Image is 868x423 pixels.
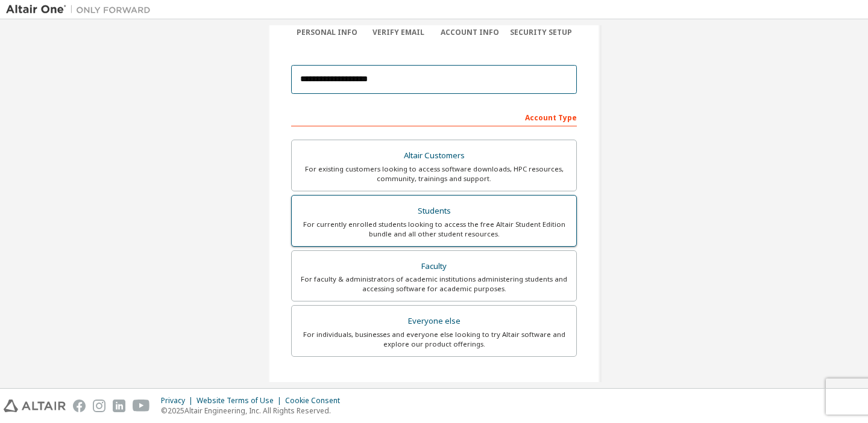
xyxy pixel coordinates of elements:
div: Privacy [161,396,197,406]
div: Cookie Consent [285,396,347,406]
img: youtube.svg [133,400,150,412]
div: For currently enrolled students looking to access the free Altair Student Edition bundle and all ... [299,220,569,239]
img: facebook.svg [73,400,86,412]
div: Account Type [291,107,577,126]
div: Students [299,203,569,220]
div: Altair Customers [299,147,569,164]
div: Account Info [434,28,506,37]
img: altair_logo.svg [4,400,66,412]
div: Security Setup [506,28,577,37]
img: linkedin.svg [113,400,125,412]
div: For individuals, businesses and everyone else looking to try Altair software and explore our prod... [299,330,569,349]
div: Personal Info [291,28,363,37]
div: Website Terms of Use [197,396,285,406]
img: instagram.svg [93,400,105,412]
div: Verify Email [363,28,435,37]
div: For faculty & administrators of academic institutions administering students and accessing softwa... [299,274,569,294]
div: Faculty [299,258,569,275]
div: For existing customers looking to access software downloads, HPC resources, community, trainings ... [299,164,569,184]
div: Your Profile [291,375,577,394]
div: Everyone else [299,313,569,330]
p: © 2025 Altair Engineering, Inc. All Rights Reserved. [161,406,347,416]
img: Altair One [6,4,157,16]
